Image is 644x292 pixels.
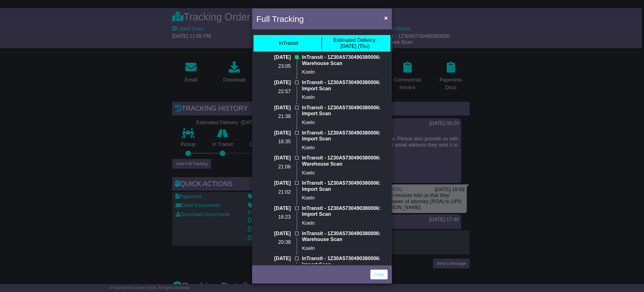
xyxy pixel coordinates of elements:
[302,155,388,167] p: InTransit - 1Z30A5730490380006: Warehouse Scan
[256,113,291,120] p: 21:38
[302,256,388,268] p: InTransit - 1Z30A5730490380006: Import Scan
[370,270,388,279] a: Close
[302,105,388,117] p: InTransit - 1Z30A5730490380006: Import Scan
[256,63,291,69] p: 23:05
[333,37,377,43] span: Estimated Delivery:
[256,105,291,111] p: [DATE]
[302,69,388,75] p: Koeln
[256,13,304,25] h4: Full Tracking
[256,205,291,212] p: [DATE]
[302,205,388,217] p: InTransit - 1Z30A5730490380006: Import Scan
[382,12,390,24] button: Close
[256,256,291,262] p: [DATE]
[384,15,388,21] span: ×
[302,54,388,66] p: InTransit - 1Z30A5730490380006: Warehouse Scan
[302,145,388,151] p: Koeln
[302,94,388,101] p: Koeln
[256,54,291,61] p: [DATE]
[256,214,291,220] p: 16:23
[302,220,388,226] p: Koeln
[256,189,291,195] p: 21:02
[333,37,377,49] div: [DATE] (Thu)
[302,231,388,243] p: InTransit - 1Z30A5730490380006: Warehouse Scan
[302,170,388,176] p: Koeln
[302,120,388,126] p: Koeln
[256,180,291,186] p: [DATE]
[256,164,291,170] p: 21:06
[279,40,298,47] div: InTransit
[256,231,291,237] p: [DATE]
[302,80,388,92] p: InTransit - 1Z30A5730490380006: Import Scan
[256,80,291,86] p: [DATE]
[302,195,388,201] p: Koeln
[302,245,388,252] p: Koeln
[256,89,291,95] p: 22:57
[256,130,291,136] p: [DATE]
[256,155,291,161] p: [DATE]
[256,139,291,145] p: 16:35
[302,130,388,142] p: InTransit - 1Z30A5730490380006: Import Scan
[256,239,291,245] p: 20:38
[302,180,388,192] p: InTransit - 1Z30A5730490380006: Import Scan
